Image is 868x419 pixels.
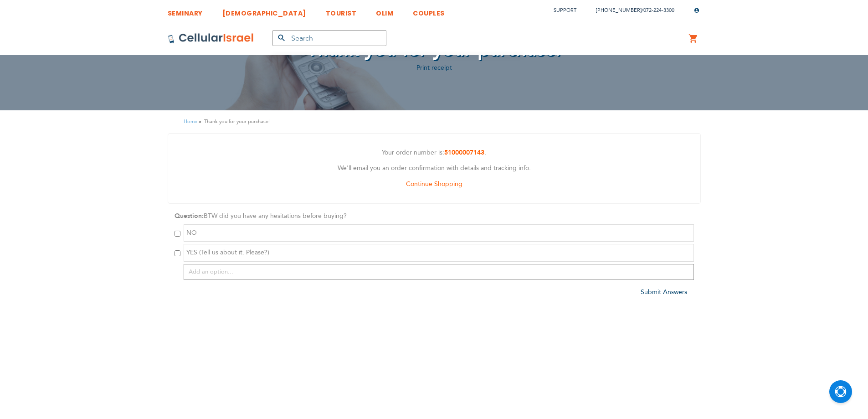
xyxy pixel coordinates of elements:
a: Print receipt [416,63,452,72]
p: Your order number is: . [175,147,693,159]
p: We'll email you an order confirmation with details and tracking info. [175,163,693,174]
strong: Thank you for your purchase! [204,117,270,126]
a: Support [554,7,576,14]
input: Add an option... [184,264,694,280]
span: YES (Tell us about it. Please?) [186,248,269,257]
a: Home [184,118,197,125]
a: [DEMOGRAPHIC_DATA] [222,2,306,19]
a: Submit Answers [641,288,687,296]
a: SEMINARY [168,2,203,19]
img: Cellular Israel Logo [168,33,254,44]
span: BTW did you have any hesitations before buying? [204,212,347,220]
input: Search [272,30,386,46]
a: 072-224-3300 [643,7,674,14]
a: [PHONE_NUMBER] [596,7,642,14]
strong: Question: [175,212,204,220]
li: / [587,4,674,17]
a: OLIM [376,2,393,19]
a: 51000007143 [444,148,484,157]
span: NO [186,228,197,237]
a: Continue Shopping [406,180,462,188]
a: COUPLES [413,2,445,19]
a: TOURIST [326,2,357,19]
